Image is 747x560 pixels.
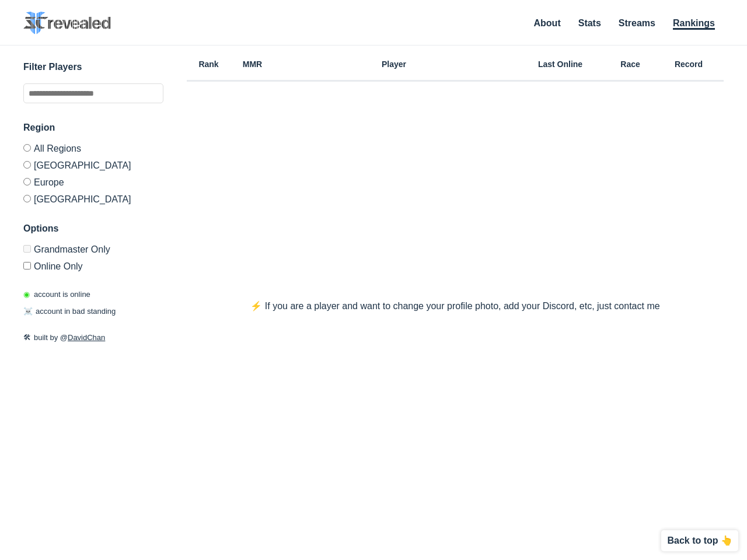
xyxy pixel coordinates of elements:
[23,156,163,173] label: [GEOGRAPHIC_DATA]
[23,333,31,342] span: 🛠
[23,144,163,156] label: All Regions
[23,257,163,271] label: Only show accounts currently laddering
[23,245,31,253] input: Grandmaster Only
[231,60,274,68] h6: MMR
[23,222,163,236] h3: Options
[23,262,31,269] input: Online Only
[23,195,31,202] input: [GEOGRAPHIC_DATA]
[534,18,561,28] a: About
[23,121,163,135] h3: Region
[23,245,163,257] label: Only Show accounts currently in Grandmaster
[227,299,683,313] p: ⚡️ If you are a player and want to change your profile photo, add your Discord, etc, just contact me
[23,332,163,344] p: built by @
[23,144,31,152] input: All Regions
[667,536,732,545] p: Back to top 👆
[23,307,33,316] span: ☠️
[23,161,31,169] input: [GEOGRAPHIC_DATA]
[654,60,724,68] h6: Record
[23,290,30,299] span: ◉
[514,60,607,68] h6: Last Online
[23,190,163,204] label: [GEOGRAPHIC_DATA]
[607,60,654,68] h6: Race
[23,173,163,190] label: Europe
[274,60,514,68] h6: Player
[578,18,601,28] a: Stats
[619,18,655,28] a: Streams
[187,60,231,68] h6: Rank
[23,306,116,317] p: account in bad standing
[23,289,90,300] p: account is online
[23,12,111,34] img: SC2 Revealed
[23,178,31,185] input: Europe
[673,18,715,30] a: Rankings
[23,60,163,74] h3: Filter Players
[68,333,105,342] a: DavidChan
